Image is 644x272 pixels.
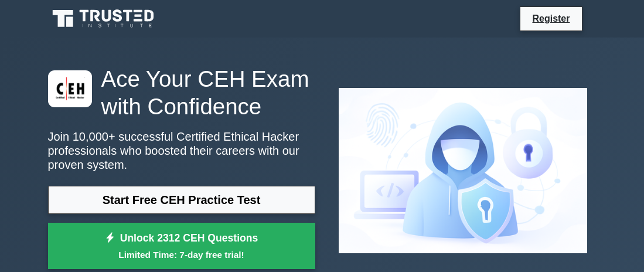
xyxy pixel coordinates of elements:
[329,79,597,263] img: Certified Ethical Hacker Preview
[525,11,577,26] a: Register
[48,223,315,270] a: Unlock 2312 CEH QuestionsLimited Time: 7-day free trial!
[48,66,315,120] h1: Ace Your CEH Exam with Confidence
[48,186,315,214] a: Start Free CEH Practice Test
[63,248,301,261] small: Limited Time: 7-day free trial!
[48,130,315,172] p: Join 10,000+ successful Certified Ethical Hacker professionals who boosted their careers with our...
